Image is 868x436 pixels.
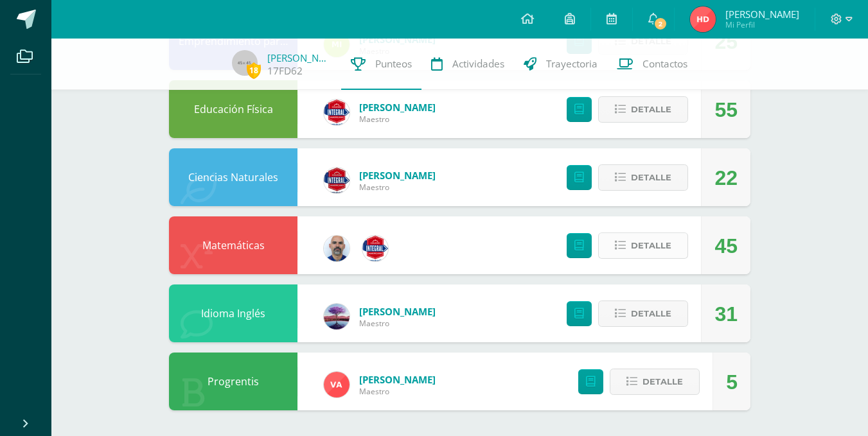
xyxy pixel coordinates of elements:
span: Detalle [631,166,671,189]
span: Trayectoria [546,57,598,71]
a: Actividades [421,39,514,90]
a: Punteos [341,39,421,90]
span: Actividades [452,57,504,71]
span: [PERSON_NAME] [725,8,799,21]
button: Detalle [598,164,688,191]
button: Detalle [598,232,688,259]
span: Detalle [631,98,671,121]
a: Contactos [607,39,697,90]
a: Trayectoria [514,39,607,90]
img: 805d0fc3735f832b0a145cc0fd8c7d46.png [324,100,350,125]
img: 45x45 [232,50,258,76]
div: Educación Física [169,80,297,138]
span: Detalle [631,234,671,257]
button: Detalle [598,301,688,327]
span: Detalle [642,370,683,394]
span: 18 [247,62,261,78]
span: Punteos [375,57,412,71]
img: 25a107f0461d339fca55307c663570d2.png [324,236,350,261]
img: 168a27810ebc7423622ffd637f3de9dc.png [324,168,350,193]
button: Detalle [610,369,700,395]
img: 819dedfd066c28cbca04477d4ebe005d.png [324,304,350,329]
span: [PERSON_NAME] [359,305,436,318]
div: 55 [714,81,738,139]
img: 7a80fdc5f59928efee5a6dcd101d4975.png [324,372,350,397]
span: Maestro [359,182,436,193]
span: Detalle [631,302,671,326]
div: Ciencias Naturales [169,148,297,206]
span: Mi Perfil [725,19,799,30]
div: 5 [726,353,738,411]
div: Progrentis [169,353,297,410]
a: 17FD62 [267,64,303,78]
div: 45 [714,217,738,275]
button: Detalle [598,96,688,123]
span: Maestro [359,114,436,125]
img: 256d687dc99dbf99deb592e3fac24610.png [362,236,388,261]
span: [PERSON_NAME] [359,169,436,182]
a: [PERSON_NAME] [267,51,332,64]
span: [PERSON_NAME] [359,101,436,114]
div: 31 [714,285,738,343]
div: 22 [714,149,738,207]
span: [PERSON_NAME] [359,373,436,386]
span: 2 [653,17,668,31]
span: Contactos [642,57,687,71]
span: Maestro [359,386,436,397]
span: Maestro [359,318,436,329]
img: e35d2b72f9a6fe13e36c461ca2ba1d9c.png [690,6,716,32]
div: Idioma Inglés [169,284,297,342]
div: Matemáticas [169,216,297,274]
